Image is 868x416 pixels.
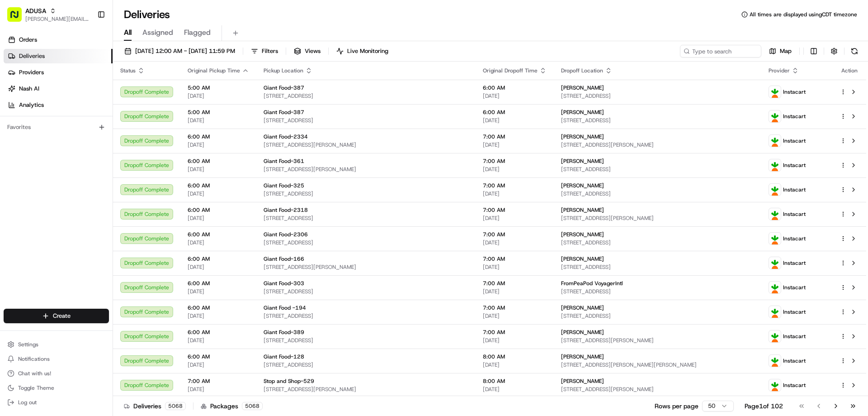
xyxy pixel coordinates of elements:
[483,206,547,214] span: 7:00 AM
[483,361,547,368] span: [DATE]
[188,84,249,91] span: 5:00 AM
[188,182,249,189] span: 6:00 AM
[264,92,468,100] span: [STREET_ADDRESS]
[561,312,755,320] span: [STREET_ADDRESS]
[483,84,547,91] span: 6:00 AM
[264,117,468,124] span: [STREET_ADDRESS]
[25,6,46,15] button: ADUSA
[264,141,468,148] span: [STREET_ADDRESS][PERSON_NAME]
[769,306,781,318] img: profile_instacart_ahold_partner.png
[680,45,761,57] input: Type to search
[264,239,468,246] span: [STREET_ADDRESS]
[188,312,249,320] span: [DATE]
[142,27,173,38] span: Assigned
[188,141,249,148] span: [DATE]
[769,135,781,147] img: profile_instacart_ahold_partner.png
[4,49,113,63] a: Deliveries
[188,206,249,214] span: 6:00 AM
[783,210,806,218] span: Instacart
[561,288,755,295] span: [STREET_ADDRESS]
[769,282,781,293] img: profile_instacart_ahold_partner.png
[4,81,113,96] a: Nash AI
[483,166,547,173] span: [DATE]
[188,337,249,344] span: [DATE]
[783,259,806,267] span: Instacart
[124,402,186,411] div: Deliveries
[4,338,109,351] button: Settings
[4,353,109,365] button: Notifications
[188,353,249,360] span: 6:00 AM
[4,367,109,380] button: Chat with us!
[483,92,547,100] span: [DATE]
[264,67,303,74] span: Pickup Location
[769,257,781,269] img: profile_instacart_ahold_partner.png
[483,190,547,197] span: [DATE]
[188,304,249,311] span: 6:00 AM
[305,47,321,55] span: Views
[4,65,113,80] a: Providers
[188,67,240,74] span: Original Pickup Time
[483,337,547,344] span: [DATE]
[655,402,698,411] p: Rows per page
[483,304,547,311] span: 7:00 AM
[347,47,388,55] span: Live Monitoring
[561,231,604,238] span: [PERSON_NAME]
[264,378,314,385] span: Stop and Shop-529
[135,47,235,55] span: [DATE] 12:00 AM - [DATE] 11:59 PM
[483,158,547,165] span: 7:00 AM
[783,333,806,340] span: Instacart
[561,92,755,100] span: [STREET_ADDRESS]
[332,45,392,57] button: Live Monitoring
[264,386,468,393] span: [STREET_ADDRESS][PERSON_NAME]
[765,45,796,57] button: Map
[188,361,249,368] span: [DATE]
[483,353,547,360] span: 8:00 AM
[783,162,806,169] span: Instacart
[188,117,249,124] span: [DATE]
[188,190,249,197] span: [DATE]
[4,4,94,25] button: ADUSA[PERSON_NAME][EMAIL_ADDRESS][PERSON_NAME][DOMAIN_NAME]
[188,255,249,263] span: 6:00 AM
[561,378,604,385] span: [PERSON_NAME]
[561,255,604,263] span: [PERSON_NAME]
[561,67,603,74] span: Dropoff Location
[783,308,806,316] span: Instacart
[561,215,755,222] span: [STREET_ADDRESS][PERSON_NAME]
[264,361,468,368] span: [STREET_ADDRESS]
[188,329,249,336] span: 6:00 AM
[264,329,304,336] span: Giant Food-389
[769,184,781,196] img: profile_instacart_ahold_partner.png
[264,288,468,295] span: [STREET_ADDRESS]
[561,263,755,271] span: [STREET_ADDRESS]
[769,110,781,122] img: profile_instacart_ahold_partner.png
[264,206,308,214] span: Giant Food-2318
[264,109,304,116] span: Giant Food-387
[184,27,211,38] span: Flagged
[25,15,90,23] button: [PERSON_NAME][EMAIL_ADDRESS][PERSON_NAME][DOMAIN_NAME]
[264,304,306,311] span: Giant Food -194
[769,86,781,98] img: profile_instacart_ahold_partner.png
[19,85,39,93] span: Nash AI
[188,263,249,271] span: [DATE]
[188,92,249,100] span: [DATE]
[780,47,792,55] span: Map
[483,117,547,124] span: [DATE]
[561,158,604,165] span: [PERSON_NAME]
[4,33,113,47] a: Orders
[561,109,604,116] span: [PERSON_NAME]
[483,182,547,189] span: 7:00 AM
[769,379,781,391] img: profile_instacart_ahold_partner.png
[783,382,806,389] span: Instacart
[483,255,547,263] span: 7:00 AM
[188,158,249,165] span: 6:00 AM
[247,45,282,57] button: Filters
[264,190,468,197] span: [STREET_ADDRESS]
[561,206,604,214] span: [PERSON_NAME]
[783,235,806,242] span: Instacart
[264,182,304,189] span: Giant Food-325
[483,378,547,385] span: 8:00 AM
[561,361,755,368] span: [STREET_ADDRESS][PERSON_NAME][PERSON_NAME]
[483,329,547,336] span: 7:00 AM
[783,113,806,120] span: Instacart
